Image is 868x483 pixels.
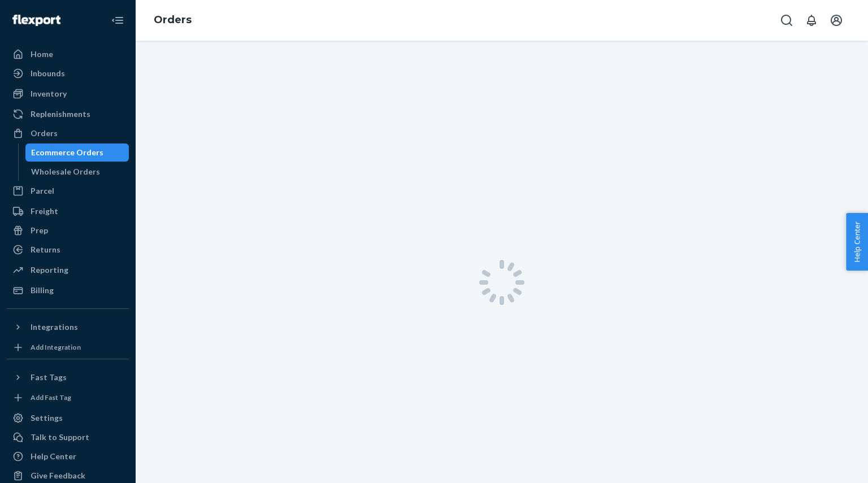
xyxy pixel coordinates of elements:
[31,372,67,383] div: Fast Tags
[31,321,78,333] div: Integrations
[7,182,129,200] a: Parcel
[25,163,129,181] a: Wholesale Orders
[31,285,54,296] div: Billing
[31,342,81,352] div: Add Integration
[31,68,65,79] div: Inbounds
[31,128,58,139] div: Orders
[31,49,53,60] div: Home
[31,206,58,217] div: Freight
[7,221,129,240] a: Prep
[31,412,63,424] div: Settings
[31,244,60,255] div: Returns
[31,88,67,99] div: Inventory
[31,225,48,236] div: Prep
[7,45,129,63] a: Home
[7,261,129,279] a: Reporting
[7,281,129,299] a: Billing
[31,147,103,158] div: Ecommerce Orders
[31,185,54,197] div: Parcel
[7,447,129,465] a: Help Center
[31,166,100,177] div: Wholesale Orders
[7,85,129,103] a: Inventory
[31,470,85,481] div: Give Feedback
[7,105,129,123] a: Replenishments
[31,393,71,402] div: Add Fast Tag
[31,108,90,120] div: Replenishments
[25,143,129,162] a: Ecommerce Orders
[31,451,76,462] div: Help Center
[7,202,129,220] a: Freight
[7,391,129,404] a: Add Fast Tag
[7,124,129,142] a: Orders
[800,9,823,32] button: Open notifications
[145,4,201,37] ol: breadcrumbs
[7,409,129,427] a: Settings
[154,14,192,26] a: Orders
[7,318,129,336] button: Integrations
[106,9,129,32] button: Close Navigation
[31,264,68,276] div: Reporting
[7,241,129,259] a: Returns
[7,368,129,386] button: Fast Tags
[7,64,129,82] a: Inbounds
[846,213,868,271] button: Help Center
[825,9,848,32] button: Open account menu
[12,15,60,26] img: Flexport logo
[7,428,129,446] button: Talk to Support
[7,341,129,354] a: Add Integration
[31,432,89,443] div: Talk to Support
[775,9,798,32] button: Open Search Box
